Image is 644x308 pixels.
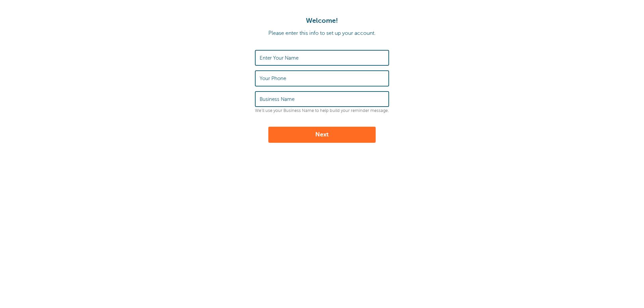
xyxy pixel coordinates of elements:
label: Your Phone [260,75,286,81]
p: Please enter this info to set up your account. [7,30,637,37]
label: Business Name [260,96,294,102]
button: Next [268,127,376,143]
h1: Welcome! [7,17,637,25]
label: Enter Your Name [260,55,299,61]
p: We'll use your Business Name to help build your reminder message. [255,108,389,113]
